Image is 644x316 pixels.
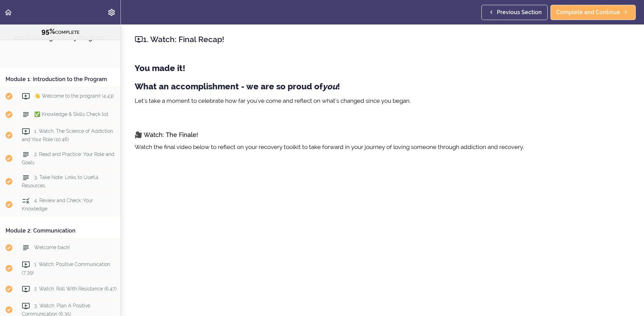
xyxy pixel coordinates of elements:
[34,245,70,250] span: Welcome back!
[22,175,98,188] span: 3. Take Note: Links to Useful Resources
[4,8,12,17] svg: Back to course curriculum
[497,8,542,17] span: Previous Section
[34,93,114,99] span: 👋 Welcome to the program! (4:43)
[323,81,337,91] em: you
[107,8,116,17] svg: Settings Menu
[135,144,524,150] span: Watch the final video below to reflect on your recovery toolkit to take forward in your journey o...
[34,286,117,292] span: 2. Watch: Roll With Resistance (6:47)
[9,27,112,36] div: COMPLETE
[135,33,630,45] h2: 1. Watch: Final Recap!
[22,261,110,275] span: 1. Watch: Positive Communication (7:39)
[481,5,548,20] a: Previous Section
[135,97,411,104] span: Let's take a moment to celebrate how far you've come and reflect on what's changed since you began.
[34,111,108,117] span: ✅ Knowledge & Skills Check list
[22,151,114,165] span: 2. Read and Practice: Your Role and Goals
[556,8,620,17] span: Complete and Continue
[22,128,113,142] span: 1. Watch: The Science of Addiction and Your Role (10:46)
[135,131,198,138] span: 🎥 Watch: The Finale!
[135,81,340,91] strong: What an accomplishment - we are so proud of !
[550,5,636,20] a: Complete and Continue
[41,27,55,36] span: 95%
[135,63,185,73] strong: You made it!
[22,198,93,211] span: 4. Review and Check: Your Knowledge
